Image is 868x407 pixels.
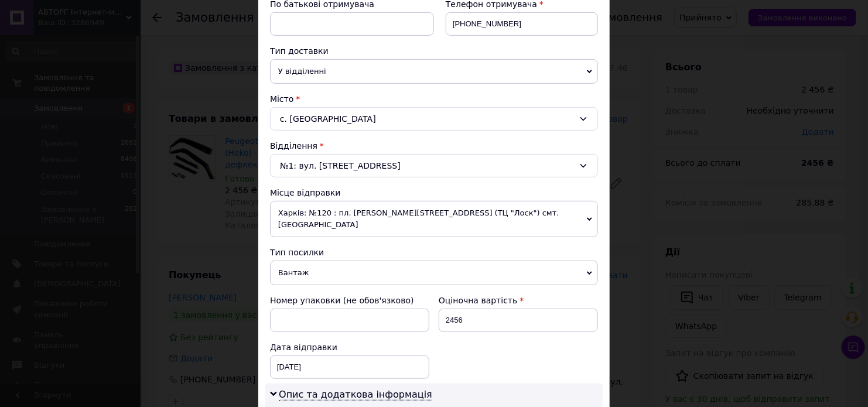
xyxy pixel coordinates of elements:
span: Вантаж [270,258,598,283]
span: Тип посилки [270,245,324,255]
span: У відділенні [270,57,598,81]
div: Оціночна вартість [439,292,598,304]
div: №1: вул. [STREET_ADDRESS] [270,152,598,175]
input: +380 [446,10,598,33]
span: Опис та додаткова інформація [279,387,432,398]
div: Дата відправки [270,339,429,351]
span: Місце відправки [270,186,341,195]
div: Номер упаковки (не обов'язково) [270,292,429,304]
span: Тип доставки [270,44,329,53]
div: Відділення [270,138,598,149]
div: с. [GEOGRAPHIC_DATA] [270,105,598,128]
span: Харків: №120 : пл. [PERSON_NAME][STREET_ADDRESS] (ТЦ "Лоск") смт. [GEOGRAPHIC_DATA] [270,199,598,235]
div: Місто [270,91,598,102]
